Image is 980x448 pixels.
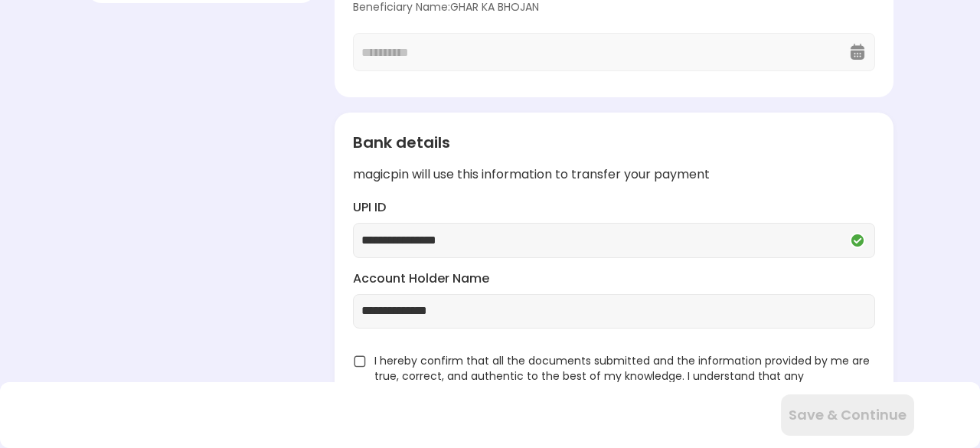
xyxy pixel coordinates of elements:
[353,270,875,288] label: Account Holder Name
[374,353,875,399] span: I hereby confirm that all the documents submitted and the information provided by me are true, co...
[353,199,875,217] label: UPI ID
[781,394,914,436] button: Save & Continue
[848,231,867,250] img: Q2VREkDUCX-Nh97kZdnvclHTixewBtwTiuomQU4ttMKm5pUNxe9W_NURYrLCGq_Mmv0UDstOKswiepyQhkhj-wqMpwXa6YfHU...
[353,355,367,368] img: unchecked
[353,131,875,154] div: Bank details
[353,166,875,184] div: magicpin will use this information to transfer your payment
